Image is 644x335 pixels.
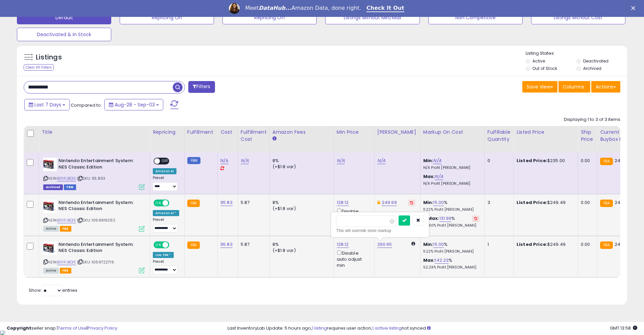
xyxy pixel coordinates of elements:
button: Listings without Min/Max [325,11,420,24]
a: 95.83 [220,241,233,248]
div: Repricing [153,129,182,136]
div: 1 [487,241,508,248]
div: Preset: [153,176,179,191]
i: DataHub... [259,5,291,11]
div: (+$1.8 var) [272,248,329,254]
a: B01IFJBQ1E [57,217,76,223]
label: Out of Stock [532,66,557,71]
a: N/A [220,157,229,164]
div: seller snap | | [7,325,117,332]
a: N/A [241,157,249,164]
a: B01IFJBQ1E [57,259,76,265]
a: 131.99 [439,215,452,222]
a: 128.12 [337,241,349,248]
b: Max: [428,215,439,222]
div: This will override store markup [336,227,424,234]
span: All listings currently available for purchase on Amazon [43,226,59,232]
p: N/A Profit [PERSON_NAME] [423,165,479,170]
p: 11.22% Profit [PERSON_NAME] [423,249,479,254]
th: The percentage added to the cost of goods (COGS) that forms the calculator for Min & Max prices. [420,126,484,153]
b: Max: [423,257,435,263]
span: 249.49 [615,199,630,206]
div: % [423,200,479,212]
span: Show: entries [29,287,77,293]
a: Check It Out [366,5,404,12]
span: 249.49 [615,241,630,248]
i: Revert to store-level Max Markup [474,217,477,220]
div: Fulfillment [187,129,215,136]
b: Listed Price: [517,199,547,206]
div: % [423,215,479,228]
b: Nintendo Entertainment System: NES Classic Edition [58,158,141,172]
div: Preset: [153,259,179,275]
div: $235.00 [517,158,573,164]
div: Ship Price [581,129,594,143]
a: 15.00 [433,199,444,206]
span: 249.49 [615,157,630,164]
div: 8% [272,241,329,248]
button: Deactivated & In Stock [17,28,111,41]
button: Save View [522,81,557,93]
div: Meet Amazon Data, done right. [245,5,361,11]
div: ASIN: [43,200,145,231]
div: 8% [272,158,329,164]
a: 260.65 [377,241,392,248]
img: 51buCL1jiaL._SL40_.jpg [43,200,57,213]
div: Current Buybox Price [600,129,635,143]
div: Cost [220,129,235,136]
small: FBA [187,200,200,207]
b: Listed Price: [517,157,547,164]
a: Privacy Policy [88,325,117,331]
span: ON [154,242,163,248]
div: $249.49 [517,241,573,248]
label: Deactivated [583,58,609,64]
div: Displaying 1 to 3 of 3 items [564,117,620,123]
img: Profile image for Georgie [229,3,240,14]
span: | SKU: 1069722719 [77,259,114,265]
div: Amazon AI * [153,210,179,216]
div: 0 [487,158,508,164]
i: Revert to store-level Dynamic Max Price [410,201,413,204]
b: Min: [423,199,433,206]
div: 8% [272,200,329,206]
span: FBA [60,268,71,274]
span: OFF [160,158,171,164]
span: Compared to: [71,102,102,108]
div: Amazon AI [153,168,176,174]
img: 51buCL1jiaL._SL40_.jpg [43,241,57,255]
div: Preset: [153,217,179,233]
span: FBA [60,226,71,232]
div: % [423,241,479,254]
div: 0.00 [581,158,592,164]
p: N/A Profit [PERSON_NAME] [423,181,479,186]
a: 249.99 [382,199,397,206]
a: 128.12 [337,199,349,206]
button: Actions [591,81,620,93]
div: (+$1.8 var) [272,164,329,170]
b: Nintendo Entertainment System: NES Classic Edition [58,200,141,214]
a: B01IFJBQ1E [57,176,76,181]
button: Non Competitive [428,11,523,24]
button: Listings without Cost [531,11,625,24]
div: ASIN: [43,158,145,189]
strong: Copyright [7,325,31,331]
i: This overrides the store level Dynamic Max Price for this listing [377,200,380,205]
a: 1 active listing [372,325,402,331]
span: OFF [168,200,179,206]
b: Max: [423,173,435,180]
p: 52.29% Profit [PERSON_NAME] [423,265,479,270]
div: [PERSON_NAME] [377,129,418,136]
div: Clear All Filters [24,64,54,71]
a: 1 listing [312,325,327,331]
div: Amazon Fees [272,129,331,136]
div: Disable auto adjust min [337,207,369,227]
small: FBA [600,241,613,249]
label: Active [532,58,545,64]
span: Listings that have been deleted from Seller Central [43,184,63,190]
a: 95.83 [220,199,233,206]
div: 3 [487,200,508,206]
button: Repricing Off [222,11,317,24]
p: Listing States: [526,50,627,57]
b: Nintendo Entertainment System: NES Classic Edition [58,241,141,256]
span: OFF [168,242,179,248]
